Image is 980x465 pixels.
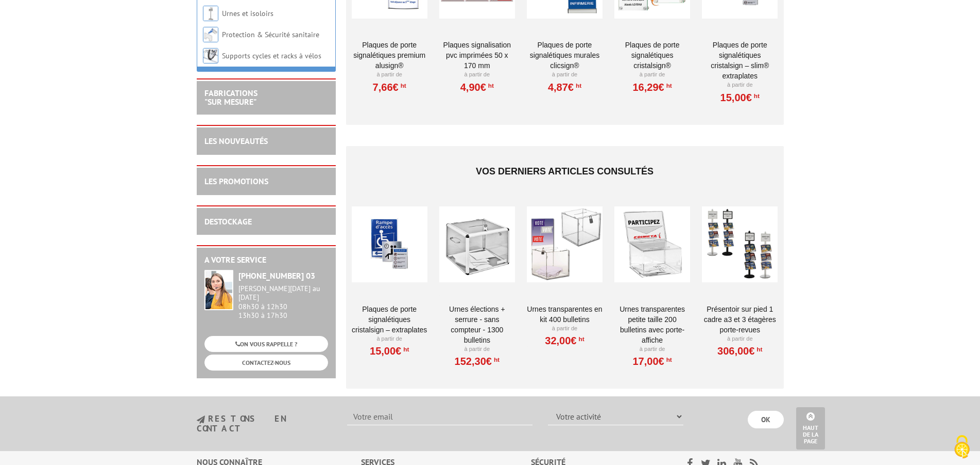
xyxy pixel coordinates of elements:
p: À partir de [702,335,778,343]
a: CONTACTEZ-NOUS [204,355,328,371]
a: 15,00€HT [720,94,760,101]
h2: A votre service [204,255,328,265]
a: Plaques de porte signalétiques Premium AluSign® [352,40,427,71]
a: Plaques de porte signalétiques CristalSign® [614,40,690,71]
a: Urnes et isoloirs [222,9,273,18]
a: Urnes élections + Serrure - Sans compteur - 1300 bulletins [439,304,515,345]
img: widget-service.jpg [204,270,233,310]
input: OK [748,411,784,428]
a: Plaques signalisation PVC imprimées 50 x 170 mm [439,40,515,71]
button: Cookies (fenêtre modale) [944,430,980,465]
span: Vos derniers articles consultés [476,166,654,177]
div: [PERSON_NAME][DATE] au [DATE] [238,284,328,302]
img: Urnes et isoloirs [203,6,218,21]
a: Urnes transparentes petite taille 200 bulletins avec porte-affiche [614,304,690,345]
sup: HT [492,356,500,363]
a: Protection & Sécurité sanitaire [222,30,319,39]
img: Protection & Sécurité sanitaire [203,27,218,42]
a: 7,66€HT [373,84,406,90]
input: Votre email [347,408,532,425]
a: DESTOCKAGE [204,216,252,227]
sup: HT [401,346,409,353]
p: À partir de [352,71,427,79]
p: À partir de [439,71,515,79]
a: Supports cycles et racks à vélos [222,51,321,60]
a: ON VOUS RAPPELLE ? [204,336,328,352]
a: 306,00€HT [717,348,762,354]
h3: restons en contact [197,414,332,432]
a: 32,00€HT [545,338,584,344]
a: 16,29€HT [632,84,672,90]
a: FABRICATIONS"Sur Mesure" [204,88,257,107]
img: Supports cycles et racks à vélos [203,48,218,63]
a: LES NOUVEAUTÉS [204,136,268,146]
a: LES PROMOTIONS [204,176,268,186]
sup: HT [577,335,584,343]
a: Plaques de porte signalétiques murales ClicSign® [527,40,603,71]
sup: HT [752,92,760,100]
strong: [PHONE_NUMBER] 03 [238,270,315,281]
sup: HT [664,82,672,89]
a: Urnes transparentes en kit 400 bulletins [527,304,603,325]
p: À partir de [702,81,778,89]
p: À partir de [352,335,427,343]
p: À partir de [614,71,690,79]
sup: HT [399,82,406,89]
a: 17,00€HT [632,358,672,364]
sup: HT [664,356,672,363]
p: À partir de [527,71,603,79]
sup: HT [754,346,762,353]
sup: HT [486,82,494,89]
a: Haut de la page [796,407,825,450]
a: Plaques de porte signalétiques CristalSign – Slim® extraplates [702,40,778,81]
sup: HT [574,82,581,89]
p: À partir de [527,325,603,333]
img: newsletter.jpg [197,415,205,424]
p: À partir de [614,345,690,354]
a: Présentoir sur pied 1 cadre A3 et 3 étagères porte-revues [702,304,778,335]
a: Plaques de porte signalétiques CristalSign – extraplates [352,304,427,335]
div: 08h30 à 12h30 13h30 à 17h30 [238,284,328,320]
a: 4,90€HT [460,84,494,90]
img: Cookies (fenêtre modale) [949,434,975,460]
p: À partir de [439,345,515,354]
a: 152,30€HT [455,358,500,364]
a: 4,87€HT [548,84,581,90]
a: 15,00€HT [370,348,409,354]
